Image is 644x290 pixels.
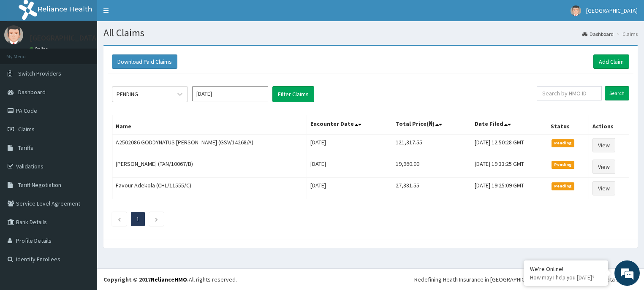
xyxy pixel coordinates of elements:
[18,125,35,133] span: Claims
[117,215,121,223] a: Previous page
[151,276,187,283] a: RelianceHMO
[392,134,471,156] td: 121,317.55
[112,156,307,178] td: [PERSON_NAME] (TAN/10067/B)
[103,27,638,38] h1: All Claims
[272,86,314,102] button: Filter Claims
[307,115,392,135] th: Encounter Date
[307,156,392,178] td: [DATE]
[18,88,46,96] span: Dashboard
[103,276,189,283] strong: Copyright © 2017 .
[414,275,638,284] div: Redefining Heath Insurance in [GEOGRAPHIC_DATA] using Telemedicine and Data Science!
[582,30,614,38] a: Dashboard
[192,86,268,101] input: Select Month and Year
[18,144,33,152] span: Tariffs
[614,30,638,38] li: Claims
[97,268,644,290] footer: All rights reserved.
[530,265,602,273] div: We're Online!
[592,181,615,195] a: View
[136,215,139,223] a: Page 1 is your current page
[112,115,307,135] th: Name
[552,182,575,190] span: Pending
[30,34,99,42] p: [GEOGRAPHIC_DATA]
[117,90,138,98] div: PENDING
[471,156,547,178] td: [DATE] 19:33:25 GMT
[392,115,471,135] th: Total Price(₦)
[112,54,177,69] button: Download Paid Claims
[530,274,602,281] p: How may I help you today?
[392,178,471,199] td: 27,381.55
[537,86,602,100] input: Search by HMO ID
[18,70,61,77] span: Switch Providers
[307,134,392,156] td: [DATE]
[571,5,581,16] img: User Image
[4,25,23,44] img: User Image
[30,46,50,52] a: Online
[552,161,575,168] span: Pending
[605,86,629,100] input: Search
[547,115,589,135] th: Status
[592,160,615,174] a: View
[471,178,547,199] td: [DATE] 19:25:09 GMT
[593,54,629,69] a: Add Claim
[589,115,629,135] th: Actions
[471,115,547,135] th: Date Filed
[392,156,471,178] td: 19,960.00
[592,138,615,152] a: View
[112,134,307,156] td: A2502086 GODDYNATUS [PERSON_NAME] (GSV/14268/A)
[112,178,307,199] td: Favour Adekola (CHL/11555/C)
[307,178,392,199] td: [DATE]
[552,139,575,147] span: Pending
[586,7,638,14] span: [GEOGRAPHIC_DATA]
[155,215,158,223] a: Next page
[471,134,547,156] td: [DATE] 12:50:28 GMT
[18,181,61,189] span: Tariff Negotiation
